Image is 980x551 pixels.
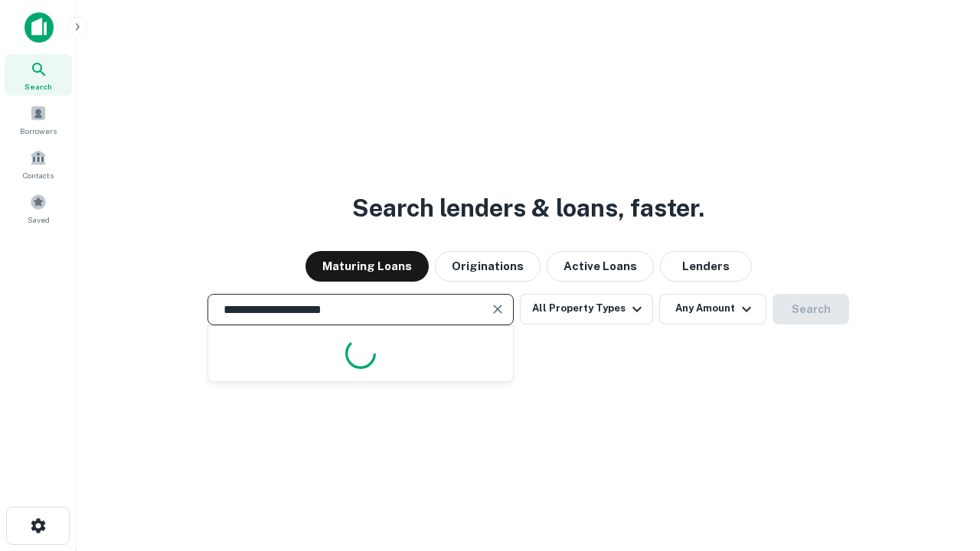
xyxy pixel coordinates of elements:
[659,294,766,324] button: Any Amount
[5,99,72,140] a: Borrowers
[305,251,429,282] button: Maturing Loans
[28,214,50,226] span: Saved
[24,80,52,93] span: Search
[435,251,541,282] button: Originations
[5,54,72,96] a: Search
[547,251,654,282] button: Active Loans
[20,125,57,137] span: Borrowers
[520,294,653,324] button: All Property Types
[24,12,54,43] img: capitalize-icon.png
[352,190,704,227] h3: Search lenders & loans, faster.
[23,169,54,181] span: Contacts
[5,187,72,229] a: Saved
[903,429,980,502] iframe: Chat Widget
[487,298,508,320] button: Clear
[660,251,752,282] button: Lenders
[5,143,72,184] a: Contacts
